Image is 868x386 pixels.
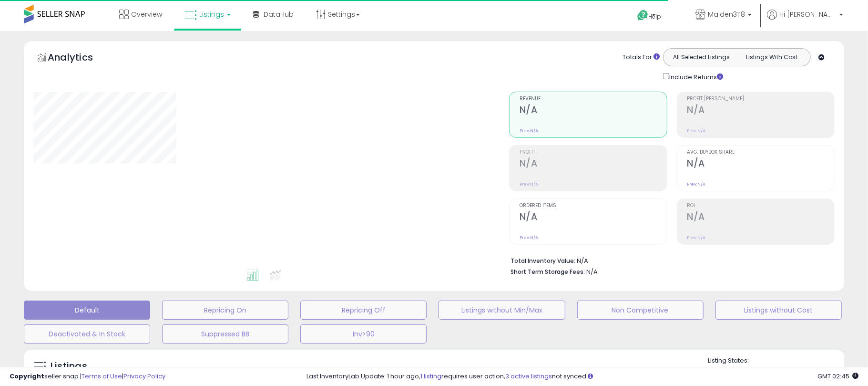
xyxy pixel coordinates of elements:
[687,96,834,102] span: Profit [PERSON_NAME]
[520,128,538,134] small: Prev: N/A
[687,181,706,187] small: Prev: N/A
[520,104,666,117] h2: N/A
[10,372,165,381] div: seller snap | |
[199,10,224,19] span: Listings
[24,324,150,344] button: Deactivated & In Stock
[586,267,598,276] span: N/A
[264,10,294,19] span: DataHub
[520,96,666,102] span: Revenue
[687,104,834,117] h2: N/A
[637,10,649,21] i: Get Help
[24,301,150,320] button: Default
[715,301,842,320] button: Listings without Cost
[511,268,585,276] b: Short Term Storage Fees:
[48,51,112,66] h5: Analytics
[162,301,288,320] button: Repricing On
[520,203,666,209] span: Ordered Items
[687,128,706,134] small: Prev: N/A
[511,257,575,265] b: Total Inventory Value:
[687,203,834,209] span: ROI
[511,254,827,266] li: N/A
[520,211,666,224] h2: N/A
[520,181,538,187] small: Prev: N/A
[736,51,807,63] button: Listings With Cost
[162,324,288,344] button: Suppressed BB
[708,10,745,19] span: Maiden3118
[300,324,427,344] button: Inv>90
[300,301,427,320] button: Repricing Off
[687,211,834,224] h2: N/A
[520,158,666,171] h2: N/A
[687,150,834,155] span: Avg. Buybox Share
[687,235,706,240] small: Prev: N/A
[779,10,837,19] span: Hi [PERSON_NAME]
[666,51,737,63] button: All Selected Listings
[656,71,735,82] div: Include Returns
[520,235,538,240] small: Prev: N/A
[649,12,662,21] span: Help
[520,150,666,155] span: Profit
[623,53,660,62] div: Totals For
[630,2,680,31] a: Help
[131,10,162,19] span: Overview
[767,10,843,31] a: Hi [PERSON_NAME]
[10,372,44,381] strong: Copyright
[577,301,704,320] button: Non Competitive
[439,301,565,320] button: Listings without Min/Max
[687,158,834,171] h2: N/A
